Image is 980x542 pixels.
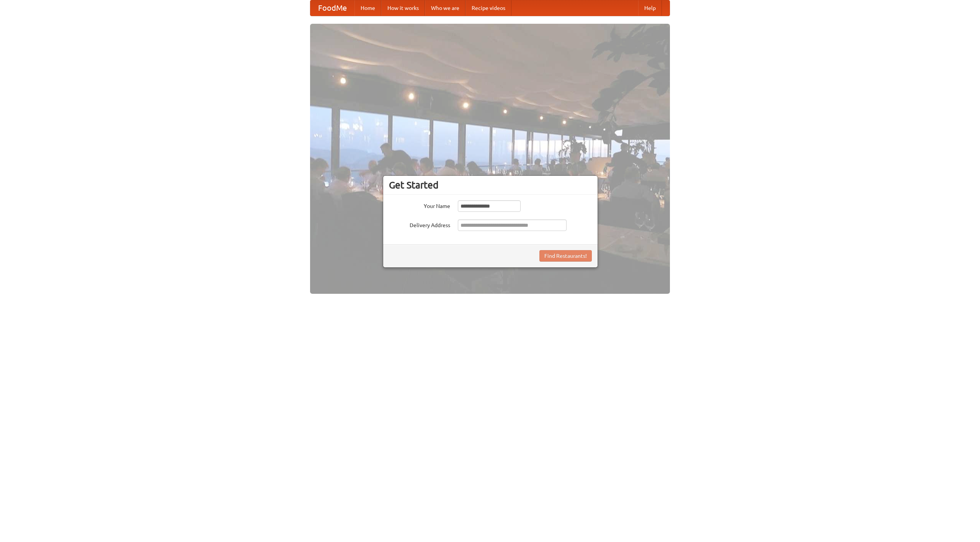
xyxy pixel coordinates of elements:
a: Recipe videos [465,0,511,16]
a: Home [354,0,381,16]
a: Help [638,0,662,16]
label: Delivery Address [389,219,450,229]
a: Who we are [425,0,465,16]
button: Find Restaurants! [539,250,592,262]
a: How it works [381,0,425,16]
a: FoodMe [310,0,354,16]
label: Your Name [389,200,450,210]
h3: Get Started [389,179,592,191]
